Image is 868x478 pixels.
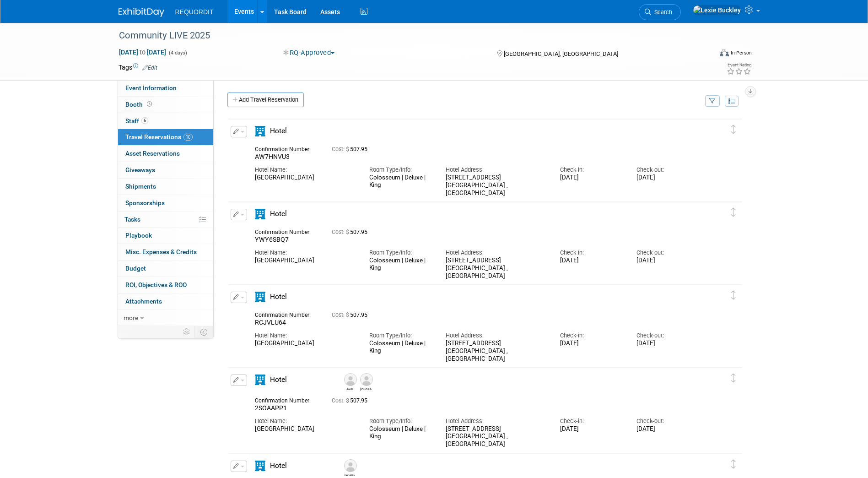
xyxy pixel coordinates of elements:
[118,80,213,96] a: Event Information
[560,166,623,174] div: Check-in:
[118,212,213,228] a: Tasks
[179,326,195,338] td: Personalize Event Tab Strip
[332,312,371,318] span: 507.95
[446,166,546,174] div: Hotel Address:
[255,236,289,243] span: YWY6SBQ7
[255,292,265,302] i: Hotel
[118,179,213,195] a: Shipments
[124,314,138,321] span: more
[731,208,736,217] i: Click and drag to move item
[344,386,356,391] div: Jack Roberts
[118,162,213,178] a: Giveaways
[636,257,699,265] div: [DATE]
[270,127,287,135] span: Hotel
[369,166,432,174] div: Room Type/Info:
[560,249,623,257] div: Check-in:
[118,195,213,211] a: Sponsorships
[636,340,699,348] div: [DATE]
[446,340,546,363] div: [STREET_ADDRESS] [GEOGRAPHIC_DATA] , [GEOGRAPHIC_DATA]
[446,425,546,448] div: [STREET_ADDRESS] [GEOGRAPHIC_DATA] , [GEOGRAPHIC_DATA]
[125,199,165,206] span: Sponsorships
[731,291,736,300] i: Click and drag to move item
[332,312,350,318] span: Cost: $
[727,63,751,67] div: Event Rating
[639,4,681,20] a: Search
[332,229,371,235] span: 507.95
[138,49,147,56] span: to
[446,174,546,197] div: [STREET_ADDRESS] [GEOGRAPHIC_DATA] , [GEOGRAPHIC_DATA]
[125,232,152,239] span: Playbook
[369,340,432,354] div: Colosseum | Deluxe | King
[730,49,752,56] div: In-Person
[446,417,546,425] div: Hotel Address:
[369,249,432,257] div: Room Type/Info:
[369,425,432,440] div: Colosseum | Deluxe | King
[255,257,356,265] div: [GEOGRAPHIC_DATA]
[119,63,157,72] td: Tags
[255,375,265,385] i: Hotel
[255,143,318,153] div: Confirmation Number:
[332,146,371,152] span: 507.95
[125,117,148,125] span: Staff
[118,310,213,326] a: more
[118,277,213,293] a: ROI, Objectives & ROO
[369,417,432,425] div: Room Type/Info:
[270,210,287,218] span: Hotel
[731,460,736,469] i: Click and drag to move item
[560,174,623,182] div: [DATE]
[344,459,357,472] img: Genesis Brown
[255,417,356,425] div: Hotel Name:
[255,395,318,404] div: Confirmation Number:
[118,146,213,162] a: Asset Reservations
[255,126,265,136] i: Hotel
[125,133,193,141] span: Travel Reservations
[255,340,356,348] div: [GEOGRAPHIC_DATA]
[360,386,372,391] div: Stephanie Roberts
[183,134,193,141] span: 10
[560,340,623,348] div: [DATE]
[119,48,167,56] span: [DATE] [DATE]
[118,113,213,129] a: Staff6
[227,92,304,107] a: Add Travel Reservation
[504,50,618,57] span: [GEOGRAPHIC_DATA], [GEOGRAPHIC_DATA]
[332,146,350,152] span: Cost: $
[124,216,140,223] span: Tasks
[118,261,213,277] a: Budget
[142,65,157,71] a: Edit
[693,5,741,15] img: Lexie Buckley
[141,117,148,124] span: 6
[636,249,699,257] div: Check-out:
[118,129,213,145] a: Travel Reservations10
[255,331,356,340] div: Hotel Name:
[446,257,546,280] div: [STREET_ADDRESS] [GEOGRAPHIC_DATA] , [GEOGRAPHIC_DATA]
[560,417,623,425] div: Check-in:
[560,331,623,340] div: Check-in:
[255,226,318,236] div: Confirmation Number:
[255,209,265,219] i: Hotel
[255,166,356,174] div: Hotel Name:
[636,174,699,182] div: [DATE]
[636,166,699,174] div: Check-out:
[651,9,672,16] span: Search
[358,373,374,391] div: Stephanie Roberts
[270,462,287,470] span: Hotel
[255,404,287,412] span: 2SOAAPP1
[344,373,357,386] img: Jack Roberts
[255,425,356,433] div: [GEOGRAPHIC_DATA]
[125,265,146,272] span: Budget
[369,331,432,340] div: Room Type/Info:
[119,8,164,17] img: ExhibitDay
[125,84,177,92] span: Event Information
[709,98,716,104] i: Filter by Traveler
[125,298,162,305] span: Attachments
[145,101,154,108] span: Booth not reserved yet
[255,153,290,160] span: AW7HNVU3
[369,174,432,189] div: Colosseum | Deluxe | King
[255,461,265,471] i: Hotel
[658,48,752,61] div: Event Format
[342,459,358,477] div: Genesis Brown
[344,472,356,477] div: Genesis Brown
[168,50,187,56] span: (4 days)
[332,397,371,404] span: 507.95
[369,257,432,272] div: Colosseum | Deluxe | King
